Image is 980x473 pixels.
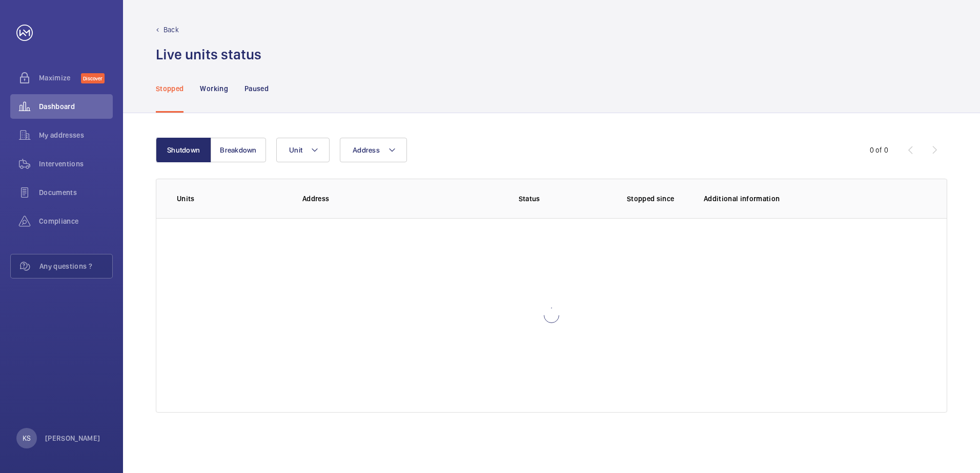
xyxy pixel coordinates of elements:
p: Stopped since [627,193,687,204]
p: KS [23,433,31,443]
div: 0 of 0 [870,145,888,155]
button: Breakdown [211,138,266,162]
span: Compliance [39,216,113,226]
span: My addresses [39,130,113,140]
p: Paused [244,83,269,94]
span: Unit [289,146,302,154]
p: Stopped [156,83,183,94]
button: Address [340,138,407,162]
span: Interventions [39,159,113,169]
span: Discover [81,73,105,83]
span: Address [353,146,380,154]
p: Back [164,25,179,35]
p: Status [455,193,603,204]
p: Working [200,83,228,94]
p: [PERSON_NAME] [45,433,100,443]
p: Address [302,193,448,204]
span: Any questions ? [39,261,112,271]
span: Dashboard [39,101,113,112]
h1: Live units status [156,45,261,64]
p: Units [177,193,286,204]
span: Documents [39,187,113,198]
button: Shutdown [156,138,211,162]
span: Maximize [39,73,81,83]
button: Unit [276,138,330,162]
p: Additional information [704,193,926,204]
